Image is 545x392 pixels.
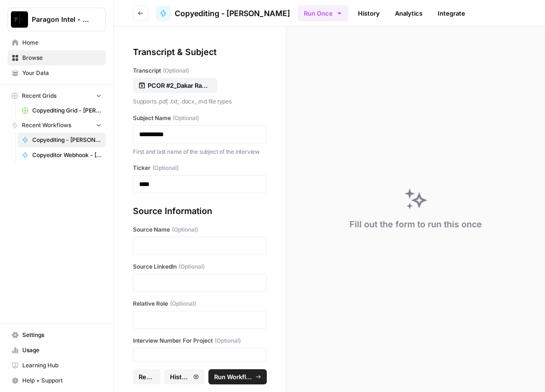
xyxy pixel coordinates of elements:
img: Paragon Intel - Copyediting Logo [11,11,28,28]
span: Browse [22,54,102,62]
span: Copyediting Grid - [PERSON_NAME] [32,106,102,115]
p: First and last name of the subject of the interview [133,147,267,157]
p: PCOR #2_Dakar Raw Transcript.docx [148,81,208,90]
span: Home [22,38,102,47]
a: Settings [8,327,106,343]
span: Settings [22,331,102,339]
a: Browse [8,50,106,65]
span: Your Data [22,69,102,77]
span: Recent Workflows [22,121,71,130]
div: Transcript & Subject [133,46,267,59]
button: Run Workflow [208,369,267,384]
span: Copyediting - [PERSON_NAME] [32,136,102,144]
a: Learning Hub [8,358,106,373]
div: Source Information [133,205,267,218]
a: Usage [8,343,106,358]
button: Workspace: Paragon Intel - Copyediting [8,8,106,31]
label: Interview Number For Project [133,336,267,345]
button: Help + Support [8,373,106,388]
a: Home [8,35,106,50]
span: Reset [139,372,155,382]
span: Copyeditor Webhook - [PERSON_NAME] [32,151,102,159]
span: Recent Grids [22,92,56,100]
span: Usage [22,346,102,355]
span: (Optional) [172,225,198,234]
span: (Optional) [152,164,179,172]
button: Recent Workflows [8,118,106,132]
span: Run Workflow [214,372,253,382]
span: (Optional) [163,66,189,75]
label: Subject Name [133,114,267,122]
span: (Optional) [215,336,241,345]
a: Copyeditor Webhook - [PERSON_NAME] [18,148,106,163]
a: History [352,6,385,21]
span: Paragon Intel - Copyediting [32,15,89,24]
label: Ticker [133,164,267,172]
button: Reset [133,369,160,384]
a: Analytics [389,6,428,21]
button: History [164,369,205,384]
span: (Optional) [179,262,205,271]
a: Your Data [8,65,106,81]
span: History [170,372,190,382]
a: Copyediting - [PERSON_NAME] [18,132,106,148]
button: Run Once [298,5,348,21]
span: Copyediting - [PERSON_NAME] [175,8,290,19]
div: Fill out the form to run this once [349,218,482,231]
span: (Optional) [170,299,196,308]
button: Recent Grids [8,89,106,103]
span: Help + Support [22,376,102,385]
label: Transcript [133,66,267,75]
label: Source Name [133,225,267,234]
a: Copyediting - [PERSON_NAME] [156,6,290,21]
a: Integrate [432,6,471,21]
span: Learning Hub [22,361,102,370]
label: Source LinkedIn [133,262,267,271]
p: Supports .pdf, .txt, .docx, .md file types [133,97,267,106]
a: Copyediting Grid - [PERSON_NAME] [18,103,106,118]
label: Relative Role [133,299,267,308]
span: (Optional) [173,114,199,122]
button: PCOR #2_Dakar Raw Transcript.docx [133,78,217,93]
